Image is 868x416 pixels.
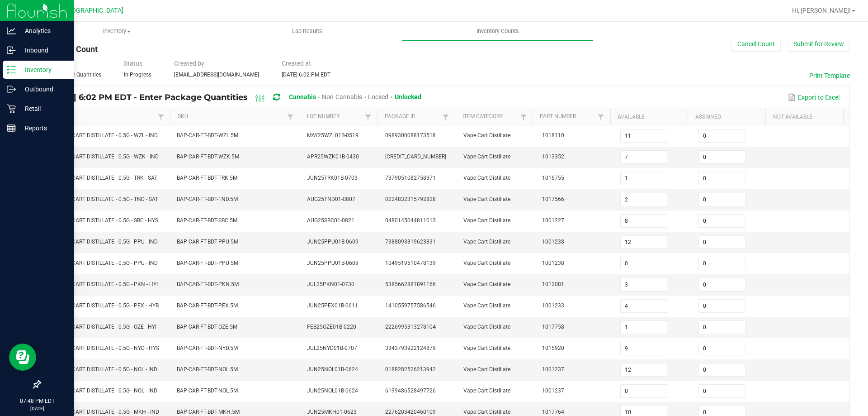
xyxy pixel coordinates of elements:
span: JUN25PEX01B-0611 [307,302,358,309]
span: 0989300088173518 [385,132,436,139]
span: JUL25PKN01-0730 [307,281,354,287]
p: Retail [16,103,70,114]
span: JUN25MKH01-0623 [307,409,357,415]
a: Filter [518,111,529,123]
span: 1018110 [542,132,564,139]
span: 1017764 [542,409,564,415]
span: Vape Cart Distillate [463,302,510,309]
span: JUN25NOL01B-0624 [307,387,358,394]
span: 1410559757586546 [385,302,436,309]
a: Lot NumberSortable [307,113,363,120]
span: Vape Cart Distillate [463,153,510,160]
span: JUN25NOL01B-0624 [307,366,358,373]
span: In Progress [124,72,151,78]
span: FT - VAPE CART DISTILLATE - 0.5G - PEX - HYB [46,302,159,309]
a: Inventory Counts [402,22,593,41]
p: Analytics [16,25,70,36]
span: JUN25PPU01B-0609 [307,239,359,245]
span: BAP-CAR-FT-BDT-MKH.5M [177,409,240,415]
span: BAP-CAR-FT-BDT-PKN.5M [177,281,239,287]
a: Part NumberSortable [540,113,595,120]
span: 0224832315792828 [385,196,436,202]
th: Assigned [688,109,765,125]
span: BAP-CAR-FT-BDT-SBC.5M [177,217,237,224]
span: FT - VAPE CART DISTILLATE - 0.5G - SBC - HYS [46,217,158,224]
span: BAP-CAR-FT-BDT-TND.5M [177,196,238,202]
span: 1001237 [542,366,564,373]
span: 7388093819623831 [385,239,436,245]
p: Outbound [16,84,70,95]
span: Inventory Counts [464,27,531,35]
span: 1001233 [542,302,564,309]
span: [GEOGRAPHIC_DATA] [61,7,123,14]
span: BAP-CAR-FT-BDT-NOL.5M [177,366,238,373]
a: Filter [363,111,373,123]
span: FT - VAPE CART DISTILLATE - 0.5G - WZL - IND [46,132,158,139]
p: [DATE] [4,405,70,412]
span: 1049519510478139 [385,260,436,266]
span: Vape Cart Distillate [463,132,510,139]
span: FT - VAPE CART DISTILLATE - 0.5G - TRK - SAT [46,175,157,181]
th: Available [610,109,688,125]
inline-svg: Analytics [7,26,16,35]
span: Vape Cart Distillate [463,345,510,351]
button: Cancel Count [731,36,781,52]
span: 1016755 [542,175,564,181]
iframe: Resource center [9,344,36,371]
span: BAP-CAR-FT-BDT-NOL.5M [177,387,238,394]
button: Submit for Review [788,36,850,52]
span: Vape Cart Distillate [463,239,510,245]
span: FT - VAPE CART DISTILLATE - 0.5G - NOL - IND [46,387,157,394]
span: FT - VAPE CART DISTILLATE - 0.5G - PKN - HYI [46,281,158,287]
span: Created by [174,60,204,67]
span: 1001238 [542,239,564,245]
span: Vape Cart Distillate [463,196,510,202]
span: BAP-CAR-FT-BDT-NYD.5M [177,345,238,351]
span: 1001227 [542,217,564,224]
p: 07:48 PM EDT [4,397,70,405]
span: Status [124,60,142,67]
a: Filter [156,111,166,123]
span: BAP-CAR-FT-BDT-PPU.5M [177,260,238,266]
span: JUN25PPU01B-0609 [307,260,359,266]
span: JUN25TRK01B-0703 [307,175,358,181]
span: 7379051082758371 [385,175,436,181]
span: 6199486528497726 [385,387,436,394]
span: Created at [282,60,311,67]
span: 1017758 [542,324,564,330]
span: Vape Cart Distillate [463,387,510,394]
span: FEB25OZE01B-0220 [307,324,356,330]
span: BAP-CAR-FT-BDT-OZE.5M [177,324,237,330]
span: FT - VAPE CART DISTILLATE - 0.5G - WZK - IND [46,153,159,160]
inline-svg: Retail [7,104,16,113]
span: Vape Cart Distillate [463,175,510,181]
span: Vape Cart Distillate [463,260,510,266]
inline-svg: Inventory [7,65,16,74]
span: FT - VAPE CART DISTILLATE - 0.5G - OZE - HYI [46,324,156,330]
a: Filter [285,111,296,123]
span: Inventory [22,27,212,35]
span: 2226995313278104 [385,324,436,330]
span: BAP-CAR-FT-BDT-TRK.5M [177,175,237,181]
span: Vape Cart Distillate [463,366,510,373]
span: Unlocked [395,93,421,100]
span: 1015920 [542,345,564,351]
span: 2276203420460109 [385,409,436,415]
a: Package IdSortable [385,113,440,120]
span: Vape Cart Distillate [463,217,510,224]
span: Locked [368,93,388,100]
span: BAP-CAR-FT-BDT-WZK.5M [177,153,239,160]
span: FT - VAPE CART DISTILLATE - 0.5G - TND - SAT [46,196,158,202]
a: SKUSortable [178,113,285,120]
span: BAP-CAR-FT-BDT-PPU.5M [177,239,238,245]
span: MAY25WZL01B-0519 [307,132,359,139]
span: Hi, [PERSON_NAME]! [792,7,851,14]
span: Vape Cart Distillate [463,324,510,330]
a: Filter [595,111,606,123]
span: Non-Cannabis [322,93,362,100]
span: 0480145044811013 [385,217,436,224]
inline-svg: Outbound [7,85,16,94]
a: Lab Results [212,22,402,41]
span: FT - VAPE CART DISTILLATE - 0.5G - PPU - IND [46,260,158,266]
span: Vape Cart Distillate [463,281,510,287]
